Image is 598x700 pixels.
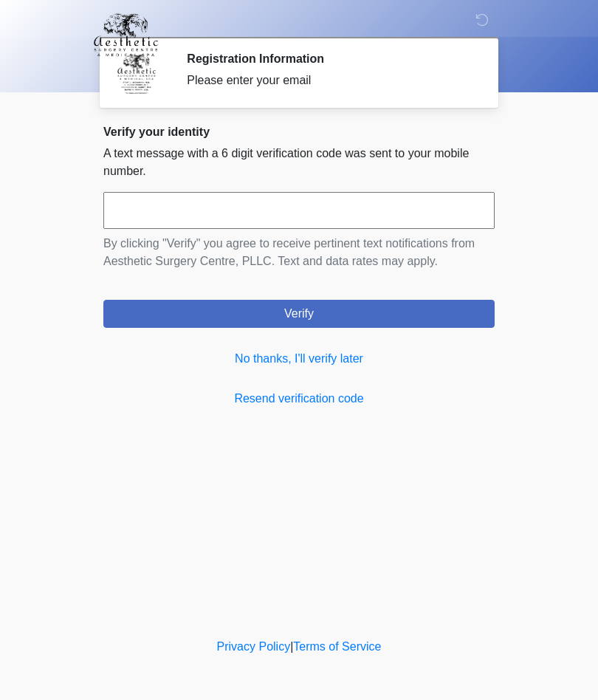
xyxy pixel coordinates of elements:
[217,640,291,653] a: Privacy Policy
[103,350,495,368] a: No thanks, I'll verify later
[103,235,495,270] p: By clicking "Verify" you agree to receive pertinent text notifications from Aesthetic Surgery Cen...
[103,145,495,180] p: A text message with a 6 digit verification code was sent to your mobile number.
[290,640,293,653] a: |
[89,11,163,58] img: Aesthetic Surgery Centre, PLLC Logo
[103,300,495,328] button: Verify
[103,125,495,139] h2: Verify your identity
[114,52,159,96] img: Agent Avatar
[187,72,472,89] div: Please enter your email
[103,390,495,408] a: Resend verification code
[293,640,381,653] a: Terms of Service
